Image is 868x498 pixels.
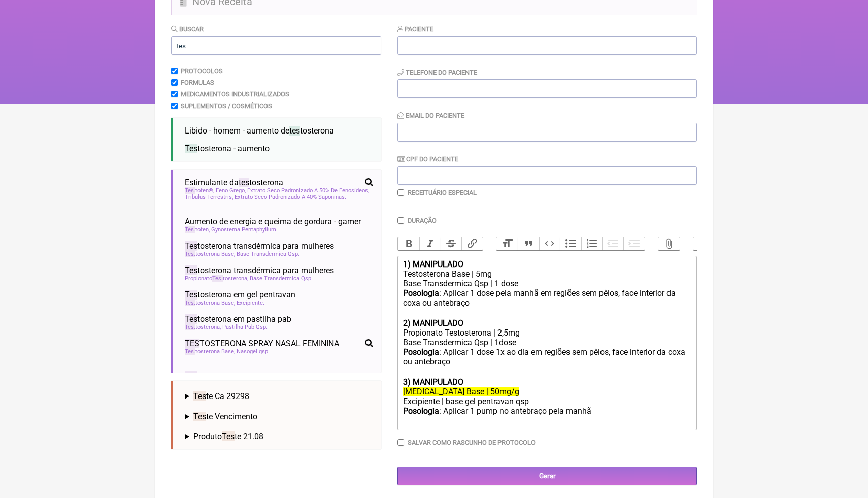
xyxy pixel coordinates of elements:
[185,300,195,306] span: Tes
[403,328,691,338] div: Propionato Testosterona | 2,5mg
[581,237,603,250] button: Numbers
[461,237,483,250] button: Link
[185,265,197,275] span: Tes
[185,391,373,401] summary: Teste Ca 29298
[403,347,691,377] div: : Aplicar 1 dose 1x ao dia em regiões sem pêlos, face interior da coxa ou antebraço ㅤ
[239,178,249,187] span: tes
[193,431,263,441] span: Produto te 21.08
[397,25,433,33] label: Paciente
[185,265,334,275] span: tosterona transdérmica para mulheres
[185,412,373,421] summary: Teste Vencimento
[185,251,235,257] span: tosterona Base
[289,126,300,136] span: tes
[193,412,206,421] span: Tes
[397,467,697,485] input: Gerar
[403,406,691,426] div: : Aplicar 1 pump no antebraço pela manhã ㅤ
[185,314,197,324] span: Tes
[212,275,223,282] span: Tes
[185,290,295,300] span: tosterona em gel pentravan
[237,251,299,257] span: Base Transdermica Qsp
[185,314,291,324] span: tosterona em pastilha pab
[211,226,278,233] span: Gynostema Pentaphyllum
[185,339,339,348] span: TOSTERONA SPRAY NASAL FEMININA
[185,178,283,187] span: Estimulante da tosterona
[185,217,361,226] span: Aumento de energia e queima de gordura - gamer
[222,324,268,330] span: Pastilha Pab Qsp
[185,348,235,355] span: tosterona Base
[398,237,419,250] button: Bold
[403,347,439,357] strong: Posologia
[185,275,248,282] span: Propionato tosterona
[403,288,439,298] strong: Posologia
[403,387,519,396] del: [MEDICAL_DATA] Base | 50mg/g
[185,290,197,300] span: Tes
[185,241,197,251] span: Tes
[408,189,477,196] label: Receituário Especial
[185,431,373,441] summary: ProdutoTeste 21.08
[181,90,289,98] label: Medicamentos Industrializados
[658,237,680,250] button: Attach Files
[250,275,313,282] span: Base Transdermica Qsp
[185,371,271,381] span: tosterona sublingual
[193,391,249,401] span: te Ca 29298
[403,279,691,288] div: Base Transdermica Qsp | 1 dose
[419,237,441,250] button: Italic
[403,396,691,406] div: Excipiente | base gel pentravan qsp
[496,237,518,250] button: Heading
[181,79,214,86] label: Formulas
[181,102,272,110] label: Suplementos / Cosméticos
[185,339,199,348] span: TES
[518,237,539,250] button: Quote
[185,300,235,306] span: tosterona Base
[397,112,464,119] label: Email do Paciente
[185,144,197,153] span: Tes
[185,226,210,233] span: tofen
[403,269,691,279] div: Testosterona Base | 5mg
[539,237,560,250] button: Code
[408,217,437,224] label: Duração
[403,259,463,269] strong: 1) MANIPULADO
[222,431,235,441] span: Tes
[397,69,477,76] label: Telefone do Paciente
[397,155,458,163] label: CPF do Paciente
[441,237,462,250] button: Strikethrough
[171,25,204,33] label: Buscar
[403,406,439,416] strong: Posologia
[185,144,270,153] span: tosterona - aumento
[171,36,381,55] input: exemplo: emagrecimento, ansiedade
[185,226,195,233] span: Tes
[193,391,206,401] span: Tes
[623,237,645,250] button: Increase Level
[185,348,195,355] span: Tes
[403,377,463,387] strong: 3) MANIPULADO
[185,324,221,330] span: tosterona
[185,126,334,136] span: Libido - homem - aumento de tosterona
[408,439,536,446] label: Salvar como rascunho de Protocolo
[237,300,264,306] span: Excipiente
[403,288,691,318] div: : Aplicar 1 dose pela manhã em regiões sem pêlos, face interior da coxa ou antebraço ㅤ
[237,348,270,355] span: Nasogel qsp
[693,237,715,250] button: Undo
[403,318,463,328] strong: 2) MANIPULADO
[185,187,369,194] span: tofen®, Feno Grego, Extrato Seco Padronizado A 50% De Fenosídeos
[185,241,334,251] span: tosterona transdérmica para mulheres
[193,412,257,421] span: te Vencimento
[185,194,346,201] span: Tribulus Terrestris, Extrato Seco Padronizado A 40% Saponinas
[403,338,691,347] div: Base Transdermica Qsp | 1dose
[185,324,195,330] span: Tes
[185,251,195,257] span: Tes
[185,371,197,381] span: Tes
[602,237,623,250] button: Decrease Level
[185,187,195,194] span: Tes
[560,237,581,250] button: Bullets
[181,67,223,75] label: Protocolos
